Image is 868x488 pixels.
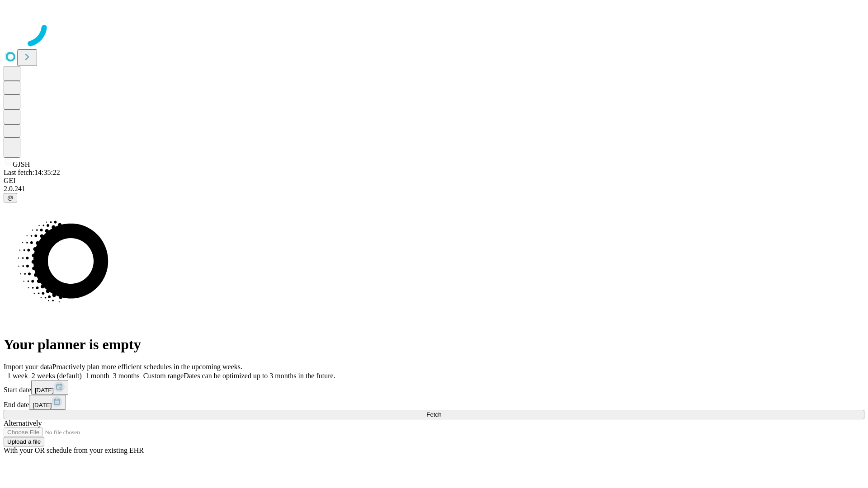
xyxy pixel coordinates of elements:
[7,372,28,380] span: 1 week
[4,336,864,353] h1: Your planner is empty
[4,410,864,419] button: Fetch
[4,169,60,176] span: Last fetch: 14:35:22
[4,185,864,193] div: 2.0.241
[143,372,184,380] span: Custom range
[13,160,30,168] span: GJSH
[4,380,864,395] div: Start date
[184,372,335,380] span: Dates can be optimized up to 3 months in the future.
[32,372,82,380] span: 2 weeks (default)
[33,402,52,408] span: [DATE]
[4,193,17,202] button: @
[113,372,140,380] span: 3 months
[85,372,109,380] span: 1 month
[4,437,44,446] button: Upload a file
[4,395,864,410] div: End date
[52,363,242,371] span: Proactively plan more efficient schedules in the upcoming weeks.
[31,380,68,395] button: [DATE]
[4,177,864,185] div: GEI
[426,411,441,418] span: Fetch
[7,194,14,201] span: @
[4,446,144,454] span: With your OR schedule from your existing EHR
[4,363,52,371] span: Import your data
[4,419,42,427] span: Alternatively
[29,395,66,410] button: [DATE]
[35,387,54,394] span: [DATE]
